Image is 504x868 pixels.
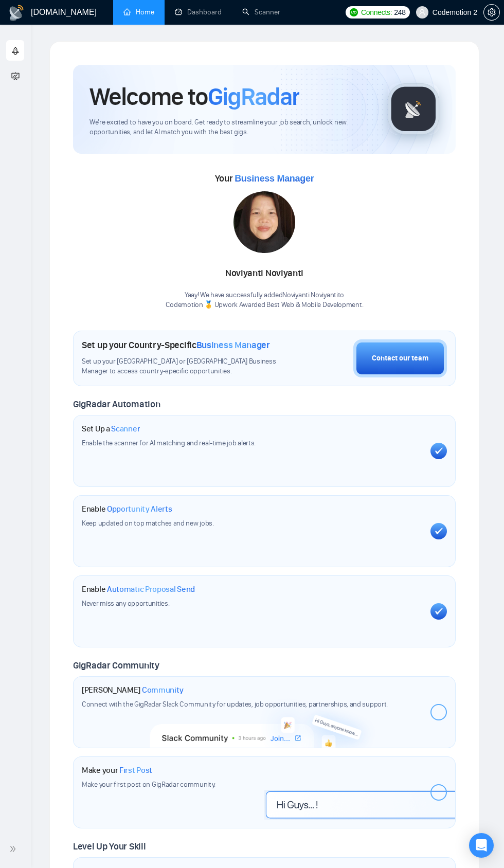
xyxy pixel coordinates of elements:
[484,8,499,16] span: setting
[82,439,256,447] span: Enable the scanner for AI matching and real-time job alerts.
[215,173,314,184] span: Your
[82,685,184,695] h1: [PERSON_NAME]
[166,291,364,310] div: Yaay! We have successfully added Noviyanti Noviyanti to
[111,424,140,434] span: Scanner
[82,780,215,789] span: Make your first post on GigRadar community.
[350,8,358,16] img: upwork-logo.png
[483,8,500,16] a: setting
[208,81,299,112] span: GigRadar
[150,693,379,748] img: slackcommunity-bg.png
[119,765,152,775] span: First Post
[361,7,392,18] span: Connects:
[82,584,195,594] h1: Enable
[82,424,140,434] h1: Set Up a
[89,118,371,137] span: We're excited to have you on board. Get ready to streamline your job search, unlock new opportuni...
[73,841,146,852] span: Level Up Your Skill
[82,504,172,514] h1: Enable
[89,81,299,112] h1: Welcome to
[82,357,301,376] span: Set up your [GEOGRAPHIC_DATA] or [GEOGRAPHIC_DATA] Business Manager to access country-specific op...
[123,8,154,16] a: homeHome
[6,40,24,61] li: Getting Started
[264,790,455,820] img: firstpost-bg.png
[175,8,222,16] a: dashboardDashboard
[11,41,20,61] span: rocket
[142,685,184,695] span: Community
[353,339,447,377] button: Contact our team
[196,339,270,351] span: Business Manager
[11,65,20,86] span: fund-projection-screen
[82,700,388,709] span: Connect with the GigRadar Slack Community for updates, job opportunities, partnerships, and support.
[11,70,53,79] span: Academy
[82,339,270,351] h1: Set up your Country-Specific
[242,8,280,16] a: searchScanner
[107,504,172,514] span: Opportunity Alerts
[394,7,405,18] span: 248
[82,765,152,775] h1: Make your
[82,519,214,528] span: Keep updated on top matches and new jobs.
[372,353,428,364] div: Contact our team
[388,83,439,135] img: gigradar-logo.png
[166,265,364,282] div: Noviyanti Noviyanti
[166,300,364,310] p: Codemotion 🥇 Upwork Awarded Best Web & Mobile Development .
[233,191,295,253] img: 1700835522379-IMG-20231107-WA0007.jpg
[8,5,25,21] img: logo
[107,584,195,594] span: Automatic Proposal Send
[9,844,20,854] span: double-right
[235,173,314,184] span: Business Manager
[483,4,500,21] button: setting
[73,399,160,410] span: GigRadar Automation
[82,599,169,608] span: Never miss any opportunities.
[73,660,159,671] span: GigRadar Community
[419,9,426,16] span: user
[469,833,494,858] div: Open Intercom Messenger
